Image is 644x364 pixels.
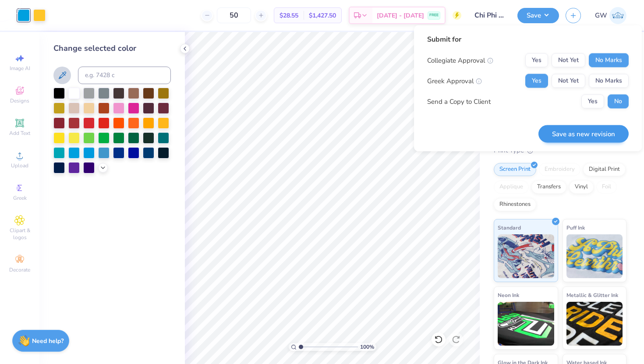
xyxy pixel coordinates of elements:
div: Digital Print [583,163,626,176]
div: Transfers [531,180,566,194]
button: Yes [525,74,548,88]
div: Collegiate Approval [427,55,493,65]
img: Neon Ink [498,302,554,346]
span: $28.55 [280,11,298,20]
span: Clipart & logos [4,227,35,241]
button: Save as new revision [538,125,629,143]
strong: Need help? [32,337,64,345]
span: Puff Ink [566,223,585,232]
span: Image AI [10,65,30,72]
span: GW [595,11,607,21]
button: Yes [581,95,604,109]
a: GW [595,7,626,24]
button: No Marks [589,74,629,88]
div: Embroidery [539,163,580,176]
button: Yes [525,53,548,67]
div: Send a Copy to Client [427,96,491,106]
span: $1,427.50 [309,11,336,20]
button: No Marks [589,53,629,67]
input: e.g. 7428 c [78,67,171,84]
span: Neon Ink [498,290,519,300]
span: Greek [13,194,27,201]
button: Save [517,8,559,23]
div: Greek Approval [427,76,482,86]
div: Vinyl [569,180,594,194]
img: Metallic & Glitter Ink [566,302,623,346]
div: Foil [596,180,617,194]
span: 100 % [360,343,374,351]
span: FREE [429,12,439,18]
div: Applique [494,180,529,194]
span: Decorate [9,266,30,273]
div: Change selected color [53,42,171,54]
button: No [608,95,629,109]
img: Gray Willits [609,7,626,24]
span: Designs [10,97,29,104]
span: Add Text [9,130,30,137]
img: Standard [498,234,554,278]
span: [DATE] - [DATE] [377,11,424,20]
img: Puff Ink [566,234,623,278]
div: Rhinestones [494,198,536,211]
input: Untitled Design [468,7,511,24]
span: Upload [11,162,28,169]
div: Screen Print [494,163,536,176]
button: Not Yet [552,74,585,88]
span: Metallic & Glitter Ink [566,290,618,300]
span: Standard [498,223,521,232]
button: Not Yet [552,53,585,67]
div: Submit for [427,34,629,45]
input: – – [217,7,251,23]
